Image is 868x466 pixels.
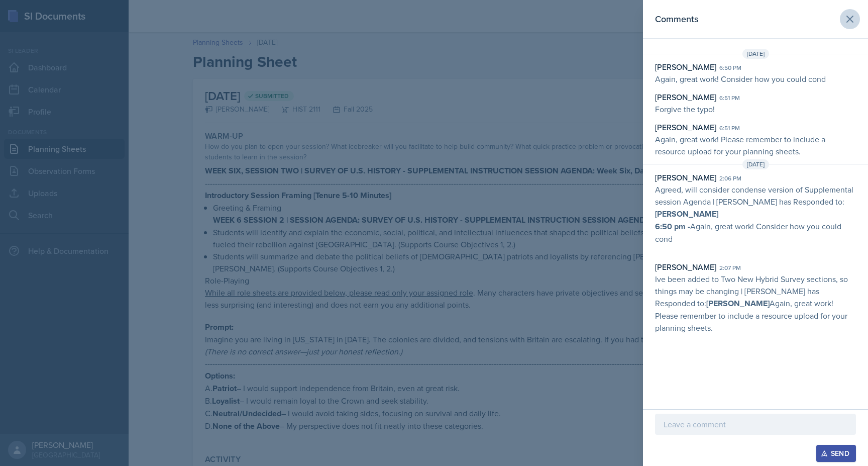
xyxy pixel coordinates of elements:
[655,73,856,85] p: Again, great work! Consider how you could cond
[719,174,741,183] div: 2:06 pm
[655,91,716,103] div: [PERSON_NAME]
[719,63,741,72] div: 6:50 pm
[655,121,716,133] div: [PERSON_NAME]
[655,273,856,334] p: Ive been added to Two New Hybrid Survey sections, so things may be changing | [PERSON_NAME] has R...
[823,449,849,457] div: Send
[655,133,856,157] p: Again, great work! Please remember to include a resource upload for your planning sheets.
[655,61,716,73] div: [PERSON_NAME]
[719,124,740,133] div: 6:51 pm
[742,49,769,59] span: [DATE]
[655,221,690,232] strong: 6:50 pm -
[655,183,856,220] p: Agreed, will consider condense version of Supplemental session Agenda | [PERSON_NAME] has Respond...
[706,298,770,309] strong: [PERSON_NAME]
[655,220,856,245] p: Again, great work! Consider how you could cond
[655,208,718,220] strong: [PERSON_NAME]
[655,103,856,115] p: Forgive the typo!
[655,12,698,26] h2: Comments
[816,445,856,462] button: Send
[655,261,716,273] div: [PERSON_NAME]
[719,94,740,103] div: 6:51 pm
[742,159,769,169] span: [DATE]
[655,171,716,183] div: [PERSON_NAME]
[719,263,741,272] div: 2:07 pm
